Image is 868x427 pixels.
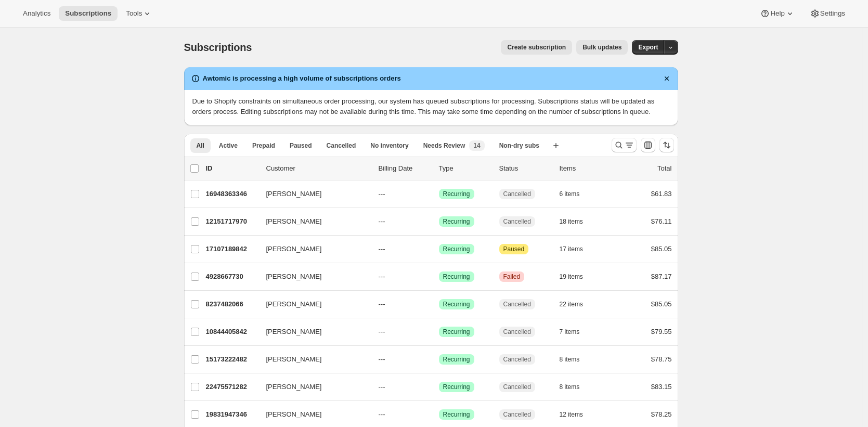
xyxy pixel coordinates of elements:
[651,383,672,391] span: $83.15
[206,214,672,229] div: 12151717970[PERSON_NAME]---SuccessRecurringCancelled18 items$76.11
[266,216,322,227] span: [PERSON_NAME]
[23,9,50,18] span: Analytics
[560,163,612,174] div: Items
[560,355,580,364] span: 8 items
[206,297,672,312] div: 8237482066[PERSON_NAME]---SuccessRecurringCancelled22 items$85.05
[501,40,572,55] button: Create subscription
[327,141,356,150] span: Cancelled
[503,328,531,336] span: Cancelled
[206,269,672,284] div: 4928667730[PERSON_NAME]---SuccessRecurringCriticalFailed19 items$87.17
[651,300,672,308] span: $85.05
[206,216,258,227] p: 12151717970
[443,355,470,364] span: Recurring
[576,40,628,55] button: Bulk updates
[379,383,385,391] span: ---
[260,213,364,230] button: [PERSON_NAME]
[560,214,594,229] button: 18 items
[503,245,525,253] span: Paused
[206,325,672,339] div: 10844405842[PERSON_NAME]---SuccessRecurringCancelled7 items$79.55
[820,9,845,18] span: Settings
[266,163,370,174] p: Customer
[197,141,204,150] span: All
[379,273,385,280] span: ---
[260,351,364,368] button: [PERSON_NAME]
[266,409,322,420] span: [PERSON_NAME]
[651,355,672,363] span: $78.75
[651,410,672,418] span: $78.25
[206,380,672,394] div: 22475571282[PERSON_NAME]---SuccessRecurringCancelled8 items$83.15
[651,217,672,225] span: $76.11
[503,300,531,308] span: Cancelled
[126,9,142,18] span: Tools
[252,141,275,150] span: Prepaid
[192,96,670,117] p: Due to Shopify constraints on simultaneous order processing, our system has queued subscriptions ...
[632,40,664,55] button: Export
[17,6,57,21] button: Analytics
[560,269,594,284] button: 19 items
[560,380,591,394] button: 8 items
[379,245,385,253] span: ---
[260,268,364,285] button: [PERSON_NAME]
[206,299,258,309] p: 8237482066
[641,138,655,152] button: Customize table column order and visibility
[560,325,591,339] button: 7 items
[379,355,385,363] span: ---
[266,271,322,282] span: [PERSON_NAME]
[219,141,238,150] span: Active
[651,190,672,198] span: $61.83
[266,382,322,392] span: [PERSON_NAME]
[560,187,591,201] button: 6 items
[473,141,480,150] span: 14
[499,163,551,174] p: Status
[206,352,672,367] div: 15173222482[PERSON_NAME]---SuccessRecurringCancelled8 items$78.75
[443,190,470,198] span: Recurring
[443,383,470,391] span: Recurring
[443,328,470,336] span: Recurring
[260,379,364,395] button: [PERSON_NAME]
[379,217,385,225] span: ---
[651,328,672,335] span: $79.55
[120,6,159,21] button: Tools
[206,409,258,420] p: 19831947346
[379,300,385,308] span: ---
[206,354,258,365] p: 15173222482
[548,138,564,153] button: Create new view
[206,187,672,201] div: 16948363346[PERSON_NAME]---SuccessRecurringCancelled6 items$61.83
[206,382,258,392] p: 22475571282
[206,244,258,254] p: 17107189842
[206,189,258,199] p: 16948363346
[206,163,258,174] p: ID
[560,328,580,336] span: 7 items
[657,163,671,174] p: Total
[260,324,364,340] button: [PERSON_NAME]
[503,355,531,364] span: Cancelled
[560,273,583,281] span: 19 items
[206,242,672,256] div: 17107189842[PERSON_NAME]---SuccessRecurringAttentionPaused17 items$85.05
[612,138,637,152] button: Search and filter results
[59,6,118,21] button: Subscriptions
[503,273,521,281] span: Failed
[659,71,674,86] button: Dismiss notification
[503,383,531,391] span: Cancelled
[804,6,851,21] button: Settings
[560,383,580,391] span: 8 items
[260,186,364,202] button: [PERSON_NAME]
[206,271,258,282] p: 4928667730
[503,217,531,226] span: Cancelled
[560,245,583,253] span: 17 items
[560,242,594,256] button: 17 items
[423,141,465,150] span: Needs Review
[260,406,364,423] button: [PERSON_NAME]
[266,354,322,365] span: [PERSON_NAME]
[184,42,252,53] span: Subscriptions
[266,189,322,199] span: [PERSON_NAME]
[260,296,364,313] button: [PERSON_NAME]
[443,273,470,281] span: Recurring
[206,327,258,337] p: 10844405842
[503,410,531,419] span: Cancelled
[754,6,801,21] button: Help
[659,138,674,152] button: Sort the results
[266,327,322,337] span: [PERSON_NAME]
[560,300,583,308] span: 22 items
[651,245,672,253] span: $85.05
